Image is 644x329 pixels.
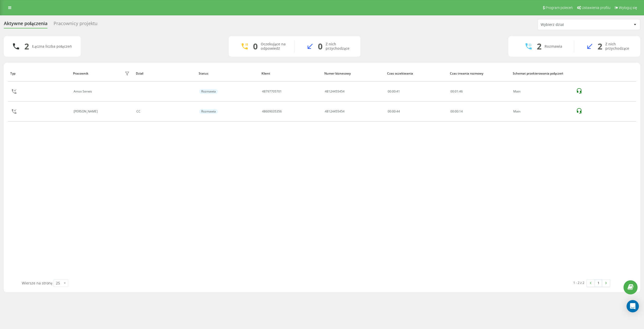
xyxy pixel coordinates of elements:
[513,110,570,113] div: Main
[455,89,458,94] span: 01
[387,72,445,75] div: Czas oczekiwania
[56,281,60,286] div: 25
[325,110,345,113] div: 48124455454
[318,42,323,51] div: 0
[136,72,194,75] div: Dział
[253,42,258,51] div: 0
[326,42,353,51] div: Z nich przychodzące
[450,110,463,113] div: : :
[136,110,194,113] div: CC
[4,21,47,29] div: Aktywne połączenia
[459,89,463,94] span: 46
[450,72,508,75] div: Czas trwania rozmowy
[74,110,99,113] div: [PERSON_NAME]
[325,90,345,93] div: 48124455454
[24,42,29,51] div: 2
[582,6,610,10] span: Ustawienia profilu
[199,109,218,114] div: Rozmawia
[324,72,382,75] div: Numer biznesowy
[74,90,93,93] div: Amso Serwis
[619,6,637,10] span: Wyloguj się
[450,89,454,94] span: 00
[545,44,562,49] div: Rozmawia
[546,6,573,10] span: Program poleceń
[388,90,445,93] div: 00:00:41
[513,90,570,93] div: Main
[573,280,584,285] div: 1 - 2 z 2
[605,42,632,51] div: Z nich przychodzące
[199,89,218,94] div: Rozmawia
[199,72,257,75] div: Status
[537,42,541,51] div: 2
[54,21,97,29] div: Pracownicy projektu
[627,300,639,312] div: Open Intercom Messenger
[459,109,463,114] span: 14
[262,90,282,93] div: 48797705701
[455,109,458,114] span: 00
[598,42,602,51] div: 2
[262,110,282,113] div: 48609035356
[73,72,88,75] div: Pracownik
[10,72,68,75] div: Typ
[261,42,287,51] div: Oczekujące na odpowiedź
[450,109,454,114] span: 00
[541,23,602,27] div: Wybierz dział
[388,110,445,113] div: 00:00:44
[261,72,319,75] div: Klient
[595,280,602,287] a: 1
[22,281,52,285] span: Wiersze na stronę
[513,72,571,75] div: Schemat przekierowania połączeń
[32,44,72,49] div: Łączna liczba połączeń
[450,90,463,93] div: : :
